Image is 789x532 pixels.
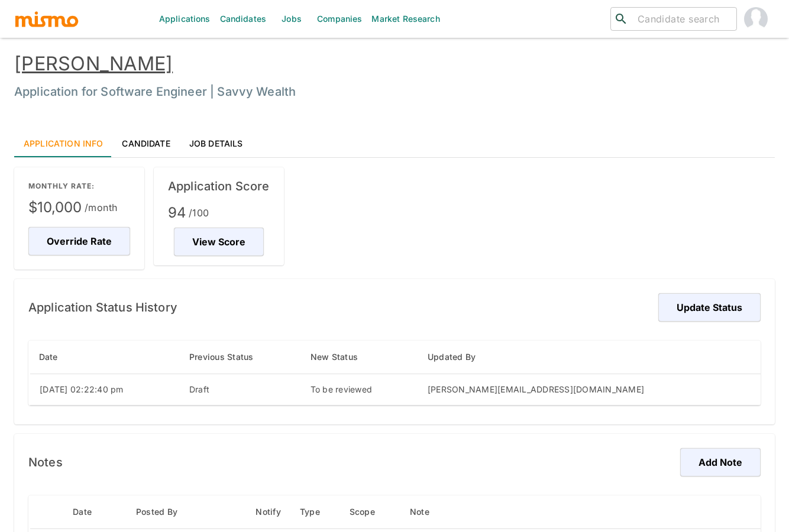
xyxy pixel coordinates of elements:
[400,495,742,529] th: Note
[180,374,301,405] td: Draft
[28,227,130,255] button: Override Rate
[174,228,264,256] button: View Score
[301,340,418,374] th: New Status
[418,340,761,374] th: Updated By
[14,10,79,28] img: logo
[168,177,270,196] h6: Application Score
[340,495,400,529] th: Scope
[112,129,179,157] a: Candidate
[14,52,173,75] a: [PERSON_NAME]
[418,374,761,405] td: [PERSON_NAME][EMAIL_ADDRESS][DOMAIN_NAME]
[189,205,209,221] span: /100
[127,495,247,529] th: Posted By
[633,11,732,27] input: Candidate search
[28,298,177,317] h6: Application Status History
[246,495,290,529] th: Notify
[680,448,761,476] button: Add Note
[14,129,112,157] a: Application Info
[28,181,130,191] p: MONTHLY RATE:
[30,340,180,374] th: Date
[14,82,775,101] h6: Application for Software Engineer | Savvy Wealth
[63,495,127,529] th: Date
[290,495,340,529] th: Type
[744,7,768,31] img: Diego Gamboa
[301,374,418,405] td: To be reviewed
[658,293,761,322] button: Update Status
[168,203,270,222] span: 94
[85,199,118,216] span: /month
[28,453,63,472] h6: Notes
[28,340,761,406] table: enhanced table
[30,374,180,405] td: [DATE] 02:22:40 pm
[180,340,301,374] th: Previous Status
[28,198,130,217] span: $10,000
[180,129,253,157] a: Job Details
